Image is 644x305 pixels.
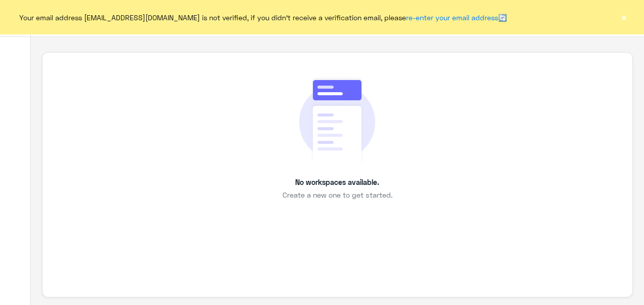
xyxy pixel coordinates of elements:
[19,12,507,23] span: Your email address [EMAIL_ADDRESS][DOMAIN_NAME] is not verified, if you didn't receive a verifica...
[406,13,498,22] a: re-enter your email address
[299,75,375,166] img: emtyData
[295,177,379,187] p: No workspaces available.
[619,12,629,22] button: ×
[283,189,392,200] span: Create a new one to get started.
